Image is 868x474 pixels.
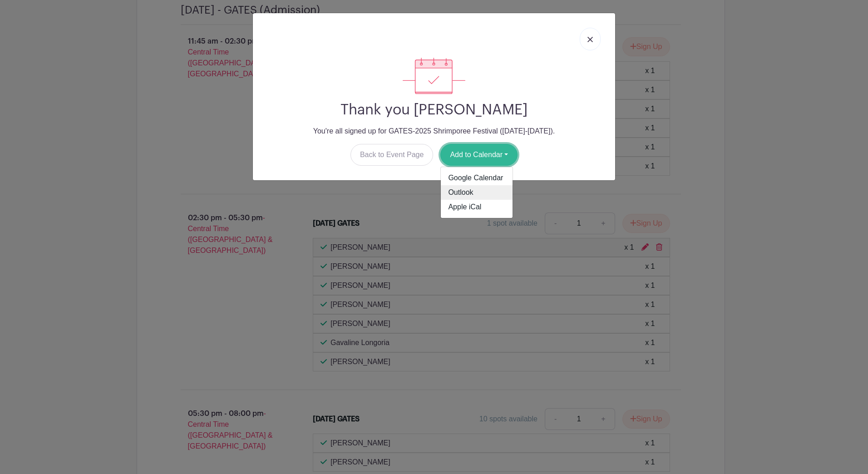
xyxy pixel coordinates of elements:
[403,58,465,94] img: signup_complete-c468d5dda3e2740ee63a24cb0ba0d3ce5d8a4ecd24259e683200fb1569d990c8.svg
[260,101,608,118] h2: Thank you [PERSON_NAME]
[441,185,513,200] a: Outlook
[441,171,513,185] a: Google Calendar
[350,144,434,166] a: Back to Event Page
[587,37,593,42] img: close_button-5f87c8562297e5c2d7936805f587ecaba9071eb48480494691a3f1689db116b3.svg
[440,144,518,166] button: Add to Calendar
[260,126,608,137] p: You're all signed up for GATES-2025 Shrimporee Festival ([DATE]-[DATE]).
[441,200,513,214] a: Apple iCal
